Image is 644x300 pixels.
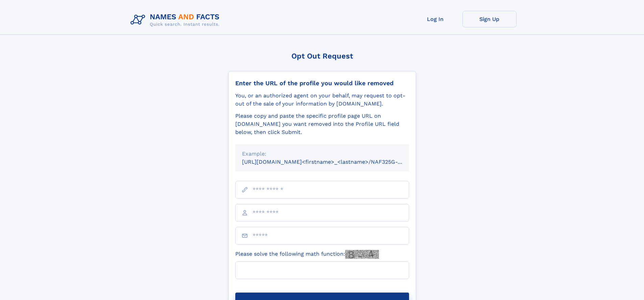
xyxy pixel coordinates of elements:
[408,11,462,27] a: Log In
[235,79,409,87] div: Enter the URL of the profile you would like removed
[462,11,517,27] a: Sign Up
[242,150,402,158] div: Example:
[235,112,409,136] div: Please copy and paste the specific profile page URL on [DOMAIN_NAME] you want removed into the Pr...
[235,250,379,259] label: Please solve the following math function:
[228,52,416,60] div: Opt Out Request
[242,159,422,165] small: [URL][DOMAIN_NAME]<firstname>_<lastname>/NAF325G-xxxxxxxx
[235,92,409,108] div: You, or an authorized agent on your behalf, may request to opt-out of the sale of your informatio...
[128,11,225,29] img: Logo Names and Facts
